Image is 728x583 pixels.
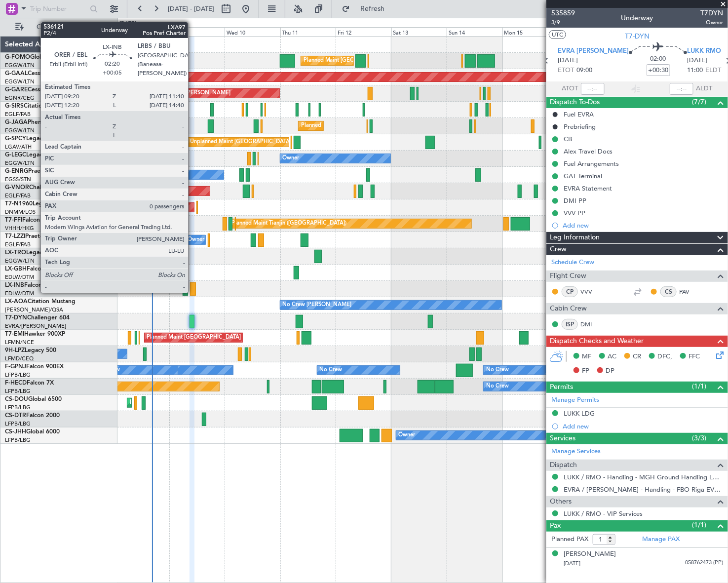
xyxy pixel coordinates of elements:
span: Permits [550,382,573,393]
div: CS [660,286,677,297]
a: G-ENRGPraetor 600 [5,168,61,174]
span: Flight Crew [550,271,586,282]
a: EGGW/LTN [5,127,35,134]
a: G-SPCYLegacy 650 [5,136,58,142]
div: No Crew [486,363,509,378]
a: [PERSON_NAME]/QSA [5,306,63,313]
a: EGGW/LTN [5,257,35,265]
a: T7-EMIHawker 900XP [5,331,65,337]
a: G-GAALCessna Citation XLS+ [5,71,86,77]
a: T7-FFIFalcon 7X [5,217,49,223]
span: Only With Activity [26,24,104,31]
span: ETOT [558,66,575,76]
button: UTC [549,30,566,39]
div: Tue 9 [169,27,225,36]
div: GAT Terminal [564,172,602,180]
span: [DATE] - [DATE] [168,4,214,13]
a: EGLF/FAB [5,192,31,199]
span: MF [582,352,591,362]
div: Mon 15 [502,27,558,36]
a: LX-INBFalcon 900EX EASy II [5,282,83,288]
div: Sun 14 [447,27,502,36]
span: Dispatch To-Dos [550,97,600,108]
span: T7-DYN [5,315,27,321]
span: G-VNOR [5,185,29,191]
div: No Crew [320,363,343,378]
a: T7-LZZIPraetor 600 [5,233,58,239]
label: Planned PAX [551,535,588,544]
span: Refresh [352,5,393,12]
div: Mon 8 [114,27,169,36]
div: No Crew [486,379,509,394]
span: 11:00 [688,66,703,76]
a: Manage PAX [642,535,680,544]
a: F-HECDFalcon 7X [5,380,54,386]
span: DP [606,366,614,376]
a: LFPB/LBG [5,436,31,444]
span: 535859 [551,8,575,18]
a: G-GARECessna Citation XLS+ [5,87,86,93]
div: Planned Maint [GEOGRAPHIC_DATA] ([GEOGRAPHIC_DATA]) [304,53,459,68]
a: DMI [580,320,603,329]
span: DFC, [657,352,672,362]
button: Refresh [337,1,396,17]
span: CS-DTR [5,413,26,419]
span: EVRA [PERSON_NAME] [558,46,629,56]
span: G-JAGA [5,119,28,125]
a: LFPB/LBG [5,388,31,395]
a: LFPB/LBG [5,371,31,379]
input: Trip Number [30,1,87,16]
button: Only With Activity [11,19,107,35]
span: Others [550,496,572,507]
a: EGNR/CEG [5,94,35,102]
a: EDLW/DTM [5,273,34,281]
a: VVV [580,287,603,296]
span: Services [550,433,575,444]
a: G-SIRSCitation Excel [5,103,62,109]
span: [DATE] [688,56,708,66]
div: Add new [563,221,723,230]
a: DNMM/LOS [5,208,36,216]
div: Planned Maint [GEOGRAPHIC_DATA] ([GEOGRAPHIC_DATA]) [130,395,285,410]
span: ATOT [562,84,578,94]
span: Leg Information [550,232,600,243]
span: (1/1) [692,520,707,530]
a: LX-TROLegacy 650 [5,250,58,256]
span: F-HECD [5,380,27,386]
a: LX-AOACitation Mustang [5,299,76,305]
span: Cabin Crew [550,303,587,314]
a: EVRA/[PERSON_NAME] [5,322,66,330]
span: LX-AOA [5,299,28,305]
a: T7-N1960Legacy 650 [5,201,64,207]
div: Owner [399,428,416,443]
div: CB [564,135,572,143]
span: ELDT [706,66,722,76]
span: G-LEGC [5,152,26,158]
span: Crew [550,244,567,255]
div: DMI PP [564,196,586,205]
span: 9H-LPZ [5,348,25,353]
span: (3/3) [692,433,707,443]
span: G-SIRS [5,103,24,109]
span: 02:00 [651,54,666,64]
div: Owner [283,151,300,166]
div: LUKK LDG [564,409,595,418]
a: VHHH/HKG [5,225,34,232]
div: Planned Maint Tianjin ([GEOGRAPHIC_DATA]) [231,216,346,231]
span: [DATE] [564,560,580,567]
span: G-FOMO [5,54,30,60]
span: G-ENRG [5,168,28,174]
a: LFMD/CEQ [5,355,34,362]
span: [DATE] [558,56,578,66]
a: G-FOMOGlobal 6000 [5,54,64,60]
a: EGLF/FAB [5,111,31,118]
span: T7-DYN [625,31,650,41]
span: CS-DOU [5,396,28,402]
span: G-SPCY [5,136,26,142]
div: Unplanned Maint [PERSON_NAME] [142,86,231,101]
a: Schedule Crew [551,258,594,268]
div: Add new [563,422,723,430]
a: 9H-LPZLegacy 500 [5,348,56,353]
div: Fri 12 [336,27,391,36]
span: T7-LZZI [5,233,25,239]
